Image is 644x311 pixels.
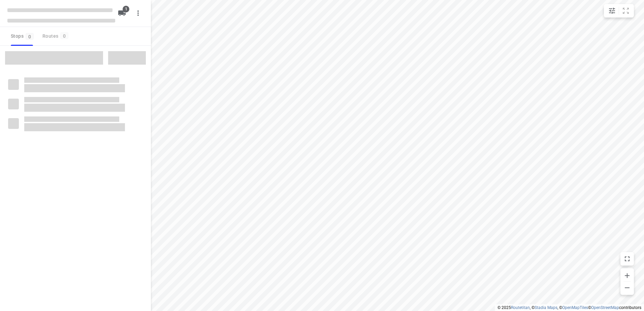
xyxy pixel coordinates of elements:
[497,305,641,310] li: © 2025 , © , © © contributors
[511,305,530,310] a: Routetitan
[535,305,557,310] a: Stadia Maps
[604,4,634,18] div: small contained button group
[605,4,619,18] button: Map settings
[591,305,619,310] a: OpenStreetMap
[562,305,588,310] a: OpenMapTiles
